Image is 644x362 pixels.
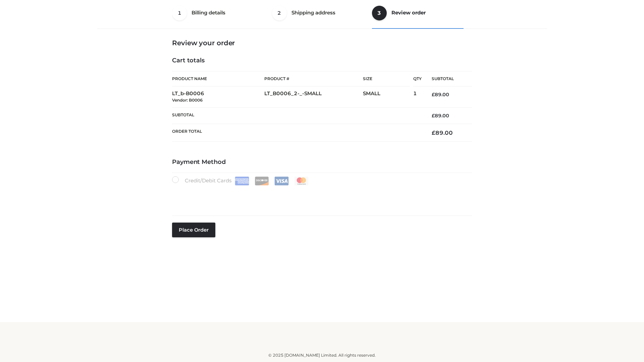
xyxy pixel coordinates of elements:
img: Mastercard [294,177,309,185]
div: © 2025 [DOMAIN_NAME] Limited. All rights reserved. [100,352,544,359]
bdi: 89.00 [432,92,449,98]
bdi: 89.00 [432,129,453,136]
h4: Payment Method [172,159,472,166]
span: £ [432,129,435,136]
img: Visa [274,177,289,185]
h4: Cart totals [172,57,472,64]
label: Credit/Debit Cards [172,176,309,185]
th: Subtotal [422,71,472,86]
th: Product Name [172,71,264,86]
span: £ [432,92,435,98]
img: Discover [255,177,269,185]
th: Product # [264,71,363,86]
th: Order Total [172,124,422,142]
button: Place order [172,223,215,237]
img: Amex [235,177,249,185]
bdi: 89.00 [432,113,449,119]
td: LT_b-B0006 [172,86,264,108]
th: Size [363,71,410,86]
td: 1 [413,86,422,108]
span: £ [432,113,435,119]
th: Subtotal [172,107,422,124]
td: SMALL [363,86,413,108]
th: Qty [413,71,422,86]
td: LT_B0006_2-_-SMALL [264,86,363,108]
h3: Review your order [172,39,472,47]
small: Vendor: B0006 [172,98,203,103]
iframe: Secure payment input frame [171,184,471,208]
